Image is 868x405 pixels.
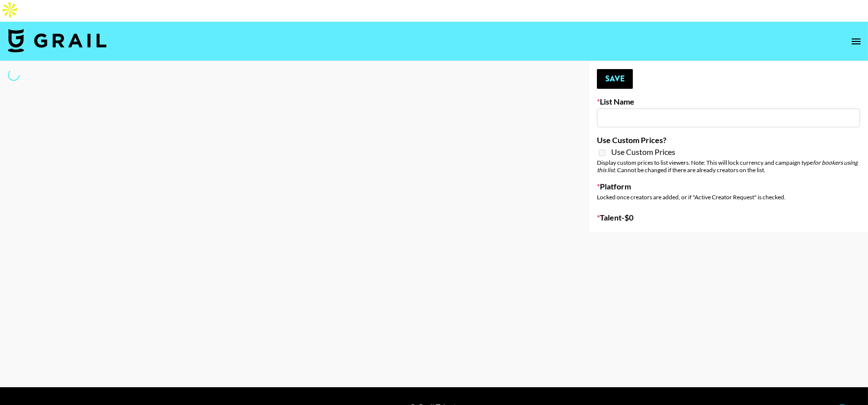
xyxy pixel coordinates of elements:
em: for bookers using this list [597,159,858,174]
img: Grail Talent [8,29,106,52]
label: Platform [597,182,860,191]
label: Talent - $ 0 [597,213,860,222]
span: Use Custom Prices [611,147,675,157]
button: open drawer [846,32,866,51]
button: Save [597,69,633,89]
label: Use Custom Prices? [597,135,860,145]
div: Display custom prices to list viewers. Note: This will lock currency and campaign type . Cannot b... [597,159,860,174]
label: List Name [597,97,860,107]
div: Locked once creators are added, or if "Active Creator Request" is checked. [597,193,860,201]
